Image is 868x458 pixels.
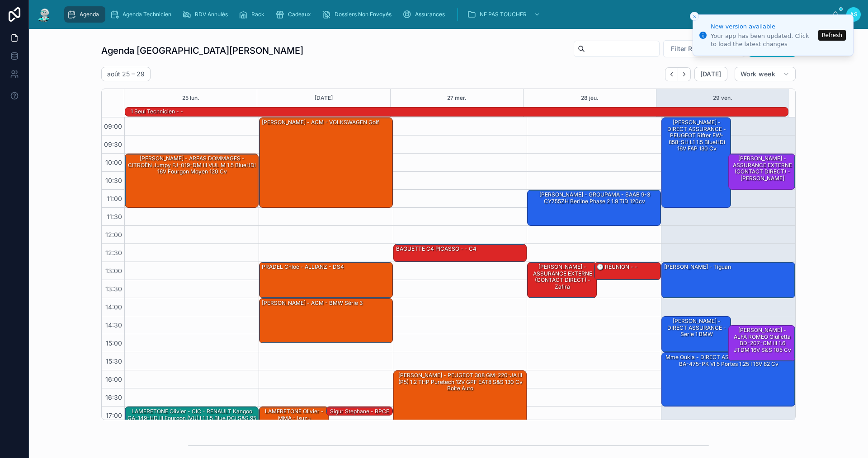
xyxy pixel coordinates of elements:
div: [PERSON_NAME] - Tiguan [663,263,732,271]
span: 13:30 [103,285,124,293]
span: Work week [741,70,775,78]
h2: août 25 – 29 [107,70,145,79]
div: [PERSON_NAME] - DIRECT ASSURANCE - PEUGEOT Rifter FW-858-SH L1 1.5 BlueHDi 16V FAP 130 cv [662,118,731,207]
div: PRADEL Chloé - ALLIANZ - DS4 [259,262,392,298]
button: Close toast [690,12,699,21]
div: LAMERETONE Olivier - CIC - RENAULT Kangoo GA-149-HD III Fourgon (VU) L1 1.5 Blue dCi S&S 95 cv [127,407,258,429]
div: [PERSON_NAME] - ASSURANCE EXTERNE (CONTACT DIRECT) - zafira [529,263,596,291]
div: LAMERETONE Olivier - MMA - Isuzu [PERSON_NAME] [261,407,328,429]
span: 12:30 [103,249,124,257]
h1: Agenda [GEOGRAPHIC_DATA][PERSON_NAME] [101,44,303,57]
div: 🕒 RÉUNION - - [594,262,660,280]
button: 27 mer. [447,89,467,107]
div: Your app has been updated. Click to load the latest changes [711,32,816,48]
a: Assurances [400,6,451,23]
button: Select Button [663,40,745,57]
span: AS [850,11,858,18]
button: Refresh [818,30,846,41]
span: RDV Annulés [195,11,228,18]
span: 16:30 [103,393,124,401]
span: Cadeaux [288,11,311,18]
span: Rack [251,11,264,18]
span: 14:00 [103,303,124,311]
a: Dossiers Non Envoyés [319,6,398,23]
span: 16:00 [103,375,124,383]
div: [PERSON_NAME] - ALFA ROMEO Giulietta BD-207-CM III 1.6 JTDM 16V S&S 105 cv [729,326,795,361]
a: Cadeaux [273,6,317,23]
div: [PERSON_NAME] - ACM - VOLKSWAGEN Golf [261,118,380,126]
div: [PERSON_NAME] - DIRECT ASSURANCE - PEUGEOT Rifter FW-858-SH L1 1.5 BlueHDi 16V FAP 130 cv [663,118,730,153]
div: [PERSON_NAME] - ALFA ROMEO Giulietta BD-207-CM III 1.6 JTDM 16V S&S 105 cv [730,326,794,354]
div: [PERSON_NAME] - Tiguan [662,262,795,298]
a: Agenda [64,6,105,23]
span: 11:30 [104,213,124,220]
div: [PERSON_NAME] - GROUPAMA - SAAB 9-3 CY755ZH Berline Phase 2 1.9 TiD 120cv [529,191,660,206]
div: PRADEL Chloé - ALLIANZ - DS4 [261,263,345,271]
div: [PERSON_NAME] - DIRECT ASSURANCE - Serie 1 BMW [662,317,731,352]
span: 14:30 [103,321,124,329]
button: 28 jeu. [581,89,599,107]
div: [PERSON_NAME] - AREAS DOMMAGES - CITROËN Jumpy FJ-019-DM III VUL M 1.5 BlueHDi 16V Fourgon moyen ... [125,154,258,207]
span: 11:00 [104,195,124,202]
div: [PERSON_NAME] - DIRECT ASSURANCE - Serie 1 BMW [663,317,730,338]
div: 1 seul technicien - - [130,107,184,116]
button: 29 ven. [713,89,732,107]
div: New version available [711,22,816,31]
span: Agenda [80,11,99,18]
a: NE PAS TOUCHER [464,6,545,23]
button: Work week [735,67,796,81]
div: [PERSON_NAME] - ACM - VOLKSWAGEN Golf [259,118,392,207]
div: LAMERETONE Olivier - CIC - RENAULT Kangoo GA-149-HD III Fourgon (VU) L1 1.5 Blue dCi S&S 95 cv [125,407,258,442]
span: 09:00 [102,122,124,130]
div: Sigur Stephane - BPCE ASSURANCES - Peugeot 5008 [328,407,392,429]
img: App logo [36,7,52,22]
div: [PERSON_NAME] - ASSURANCE EXTERNE (CONTACT DIRECT) - [PERSON_NAME] [729,154,795,189]
div: [PERSON_NAME] - ASSURANCE EXTERNE (CONTACT DIRECT) - [PERSON_NAME] [730,154,794,182]
div: BAGUETTE C4 PICASSO - - C4 [395,245,477,253]
div: [PERSON_NAME] - AREAS DOMMAGES - CITROËN Jumpy FJ-019-DM III VUL M 1.5 BlueHDi 16V Fourgon moyen ... [127,154,258,176]
span: Agenda Technicien [123,11,171,18]
div: [PERSON_NAME] - GROUPAMA - SAAB 9-3 CY755ZH Berline Phase 2 1.9 TiD 120cv [528,190,660,225]
span: 10:00 [103,159,124,166]
div: [PERSON_NAME] - ACM - BMW Série 3 [259,299,392,343]
a: Rack [236,6,271,23]
div: [PERSON_NAME] - PEUGEOT 308 GM-220-JA III (P5) 1.2 THP Puretech 12V GPF EAT8 S&S 130 cv Boîte auto [395,371,526,393]
span: 13:00 [103,267,124,275]
span: NE PAS TOUCHER [480,11,527,18]
a: Agenda Technicien [107,6,178,23]
div: Mme Oukia - DIRECT ASSURANCE - FORD Fiesta BA-475-PK VI 5 portes 1.25 i 16V 82 cv [663,353,794,368]
div: BAGUETTE C4 PICASSO - - C4 [394,244,527,262]
span: 12:00 [103,231,124,238]
div: scrollable content [60,5,832,24]
span: Assurances [415,11,445,18]
button: [DATE] [694,67,727,81]
div: 1 seul technicien - - [130,107,184,116]
span: [DATE] [700,70,722,78]
a: RDV Annulés [179,6,234,23]
div: Mme Oukia - DIRECT ASSURANCE - FORD Fiesta BA-475-PK VI 5 portes 1.25 i 16V 82 cv [662,353,795,406]
div: [PERSON_NAME] - ASSURANCE EXTERNE (CONTACT DIRECT) - zafira [528,262,596,298]
div: LAMERETONE Olivier - MMA - Isuzu [PERSON_NAME] [259,407,328,442]
button: Next [678,67,691,81]
span: 10:30 [103,177,124,184]
button: 25 lun. [182,89,199,107]
div: [PERSON_NAME] - PEUGEOT 308 GM-220-JA III (P5) 1.2 THP Puretech 12V GPF EAT8 S&S 130 cv Boîte auto [394,371,527,424]
span: 17:00 [104,411,124,419]
span: Filter RDV pris par [671,44,726,53]
div: 🕒 RÉUNION - - [596,263,638,271]
span: 09:30 [102,140,124,148]
button: Back [665,67,678,81]
div: Sigur Stephane - BPCE ASSURANCES - Peugeot 5008 [326,407,392,416]
div: [PERSON_NAME] - ACM - BMW Série 3 [261,299,363,307]
button: [DATE] [315,89,333,107]
span: 15:00 [104,339,124,347]
span: Dossiers Non Envoyés [335,11,392,18]
span: 15:30 [104,357,124,365]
